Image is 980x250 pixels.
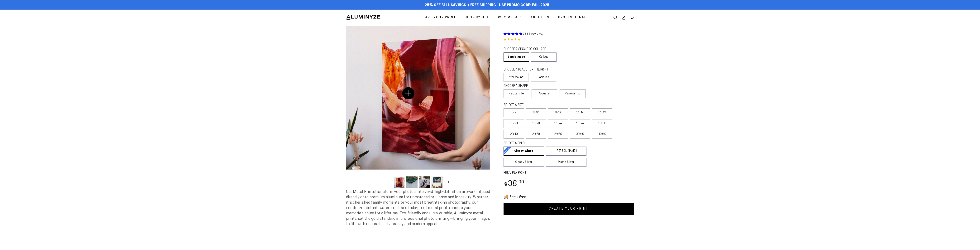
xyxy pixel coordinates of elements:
[592,130,612,139] label: 40x60
[419,176,430,188] button: Load image 3 in gallery view
[406,176,418,188] button: Load image 2 in gallery view
[465,15,489,20] span: Shop By Use
[539,91,550,96] span: Square
[509,91,524,96] span: Rectangle
[570,130,590,139] label: 30x40
[504,73,529,82] label: Wall Mount
[346,26,490,189] media-gallery: Gallery Viewer
[431,176,443,188] button: Load image 4 in gallery view
[570,108,590,117] label: 11x14
[570,119,590,128] label: 20x24
[528,13,552,23] a: About Us
[548,119,568,128] label: 16x24
[504,194,634,199] h3: 🚚 Ships free
[548,108,568,117] label: 8x12
[462,13,492,23] a: Shop By Use
[611,13,619,22] summary: Search our site
[531,52,557,62] a: Collage
[504,130,524,139] label: 20x40
[526,130,546,139] label: 24x30
[517,180,524,184] sup: .90
[504,52,529,62] a: Single Image
[592,119,612,128] label: 20x30
[504,158,544,167] a: Glossy Silver
[346,15,381,20] img: Aluminyze
[504,141,577,146] legend: SELECT A FINISH
[592,108,612,117] label: 11x17
[531,73,556,82] label: Table Top
[504,182,507,187] span: $
[548,130,568,139] label: 24x36
[504,47,553,52] legend: CHOOSE A SINGLE OR COLLAGE
[504,180,524,188] bdi: 38
[526,108,546,117] label: 8x10
[425,3,549,7] span: 25% off FALL Savings + Free Shipping - Use Promo Code: FALL2025
[504,119,524,128] label: 10x20
[498,15,522,20] span: Why Metal?
[565,92,580,95] span: Panoramic
[420,15,456,20] span: Start Your Print
[346,190,490,226] span: Our Metal Prints transform your photos into vivid, high-definition artwork infused directly onto ...
[504,68,553,72] legend: CHOOSE A PLACE FOR THE PRINT
[546,158,586,167] a: Matte Silver
[495,13,525,23] a: Why Metal?
[504,108,524,117] label: 5x7
[504,84,553,88] legend: CHOOSE A SHAPE
[418,13,459,23] a: Start Your Print
[526,119,546,128] label: 16x20
[546,147,586,156] a: [PERSON_NAME]
[504,147,544,156] a: Glossy White
[558,15,589,20] span: Professionals
[393,176,405,188] button: Load image 1 in gallery view
[555,13,592,23] a: Professionals
[384,178,392,186] button: Slide left
[504,37,634,43] div: 4.84 out of 5.0 stars
[504,203,634,215] a: CREATE YOUR PRINT
[531,15,550,20] span: About Us
[444,178,452,186] button: Slide right
[504,103,580,107] legend: SELECT A SIZE
[504,171,634,175] label: PRICE PER PRINT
